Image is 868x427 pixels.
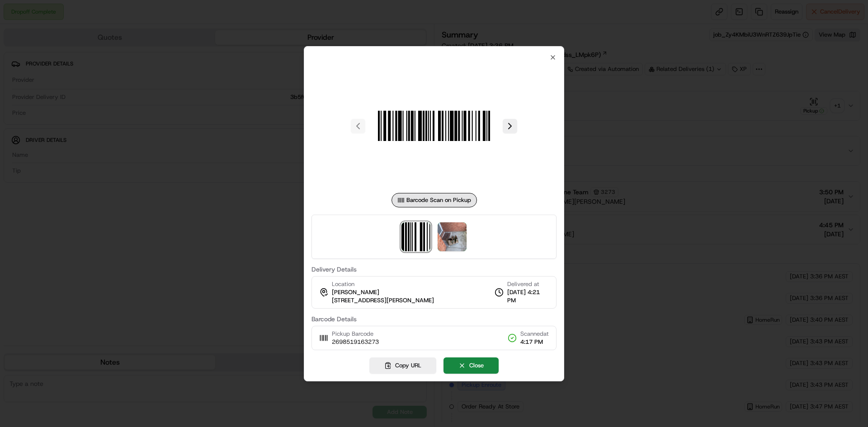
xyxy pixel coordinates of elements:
span: 4:17 PM [520,338,549,346]
label: Barcode Details [311,316,557,322]
img: photo_proof_of_delivery image [438,222,467,251]
button: Close [443,357,499,374]
span: Delivered at [507,280,549,288]
span: [PERSON_NAME] [332,288,379,296]
span: Pickup Barcode [332,330,379,338]
div: Barcode Scan on Pickup [392,193,477,207]
label: Delivery Details [311,266,557,272]
span: Location [332,280,354,288]
span: [DATE] 4:21 PM [507,288,549,305]
img: barcode_scan_on_pickup image [401,222,430,251]
span: Scanned at [520,330,549,338]
span: [STREET_ADDRESS][PERSON_NAME] [332,296,434,305]
button: Copy URL [369,357,436,374]
img: barcode_scan_on_pickup image [369,61,499,191]
span: 2698519163273 [332,338,379,346]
